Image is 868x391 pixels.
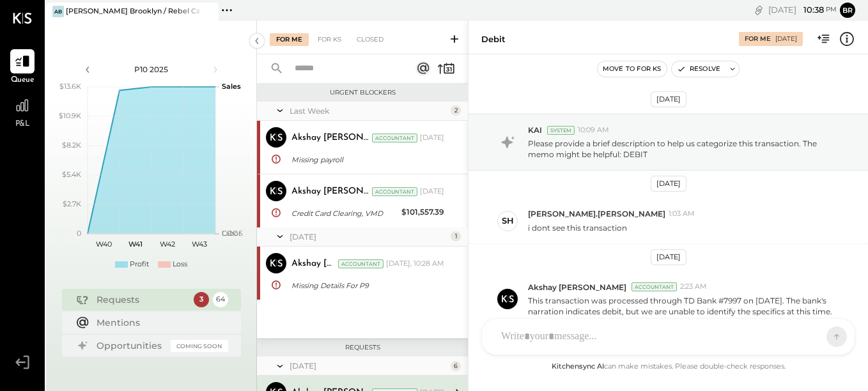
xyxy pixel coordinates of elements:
[1,93,44,130] a: P&L
[291,257,336,270] div: Akshay [PERSON_NAME]
[768,4,837,16] div: [DATE]
[128,240,143,249] text: W41
[672,61,725,77] button: Resolve
[372,187,417,196] div: Accountant
[775,34,797,43] div: [DATE]
[451,231,461,241] div: 1
[291,279,440,292] div: Missing Details For P9
[62,141,81,149] text: $8.2K
[291,132,369,144] div: Akshay [PERSON_NAME]
[745,34,771,43] div: For Me
[270,33,309,46] div: For Me
[130,259,149,270] div: Profit
[632,282,677,291] div: Accountant
[222,82,241,91] text: Sales
[15,119,30,130] span: P&L
[798,4,824,16] span: 10 : 38
[66,6,199,17] div: [PERSON_NAME] Brooklyn / Rebel Cafe
[95,240,111,249] text: W40
[528,208,665,219] span: [PERSON_NAME].[PERSON_NAME]
[547,126,575,135] div: System
[97,293,187,306] div: Requests
[528,138,841,160] p: Please provide a brief description to help us categorize this transaction. The memo might be help...
[651,176,686,192] div: [DATE]
[826,5,837,14] span: pm
[401,206,444,218] div: $101,557.39
[290,105,447,116] div: Last Week
[528,125,542,135] span: KAI
[528,282,626,293] span: Akshay [PERSON_NAME]
[502,215,514,227] div: sh
[194,292,209,307] div: 3
[97,64,206,75] div: P10 2025
[386,259,444,269] div: [DATE], 10:28 AM
[77,229,81,238] text: 0
[291,185,369,198] div: Akshay [PERSON_NAME]
[263,343,461,352] div: Requests
[420,187,444,197] div: [DATE]
[528,295,841,317] p: This transaction was processed through TD Bank #7997 on [DATE]. The bank's narration indicates de...
[160,240,175,249] text: W42
[59,111,81,120] text: $10.9K
[1,49,44,86] a: Queue
[451,361,461,371] div: 6
[350,33,390,46] div: Closed
[291,207,398,220] div: Credit Card Clearing, VMD
[669,209,695,219] span: 1:03 AM
[311,33,348,46] div: For KS
[11,75,35,86] span: Queue
[840,3,855,18] button: Br
[97,339,164,352] div: Opportunities
[173,259,187,270] div: Loss
[171,340,228,352] div: Coming Soon
[222,229,241,238] text: Labor
[291,153,440,166] div: Missing payroll
[578,125,609,135] span: 10:09 AM
[290,360,447,371] div: [DATE]
[338,259,384,268] div: Accountant
[528,222,627,233] p: i dont see this transaction
[59,82,81,91] text: $13.6K
[263,88,461,97] div: Urgent Blockers
[213,292,228,307] div: 64
[420,133,444,143] div: [DATE]
[372,134,417,142] div: Accountant
[651,91,686,107] div: [DATE]
[651,249,686,265] div: [DATE]
[680,282,707,292] span: 2:23 AM
[63,199,81,208] text: $2.7K
[598,61,667,77] button: Move to for ks
[752,3,765,17] div: copy link
[62,170,81,179] text: $5.4K
[97,316,222,329] div: Mentions
[481,33,506,45] div: Debit
[290,231,447,242] div: [DATE]
[451,105,461,116] div: 2
[192,240,207,249] text: W43
[52,6,64,17] div: AB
